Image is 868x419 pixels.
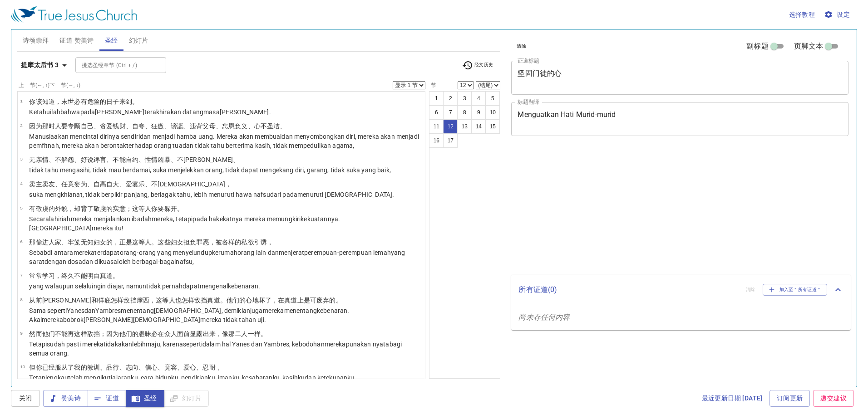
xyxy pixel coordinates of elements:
wg846: 愚昧 [138,330,267,337]
wg1118: 、忘恩负义 [216,122,286,130]
wg434: , tidak suka yang baik [327,166,390,174]
wg1510: orang-orang yang menyelundup [29,249,405,265]
wg2532: tidak pernah [146,283,260,290]
wg3446: ，却 [68,205,183,212]
span: 递交建议 [820,393,847,404]
p: 有 [29,204,422,213]
wg1922: kebenaran [228,283,261,290]
button: 赞美诗 [43,390,88,407]
span: 赞美诗 [50,393,81,404]
wg3842: ingin diajar [92,283,260,290]
wg1939: , [192,258,194,265]
button: 清除 [511,41,532,52]
wg989: , mereka akan berontak [59,142,355,149]
wg2078: akan datang [167,108,271,116]
button: 17 [443,133,458,148]
span: 圣经 [105,35,118,46]
wg4164: nafsu [176,258,194,265]
p: 因为 [29,122,422,131]
wg2532: Yambres [29,307,349,323]
wg3368: dapat [182,283,260,290]
wg1410: mengenal [200,283,261,290]
wg436: [DEMOGRAPHIC_DATA] [29,307,349,323]
wg3450: 教训 [87,364,222,371]
button: 13 [457,119,472,134]
wg26: dan ketekunanku [305,374,356,381]
wg2150: 的外貌 [49,205,183,212]
wg71: oleh berbagai-bagai [119,258,194,265]
wg4273: , tidak berpikir panjang [83,191,395,198]
button: 选择教程 [785,6,819,23]
button: 证道 [88,390,126,407]
wg665: mereka itu [92,224,124,232]
button: 3 [457,91,472,106]
p: 你该知道 [29,97,271,106]
wg1526: 这等人 [132,239,273,246]
button: 10 [485,105,500,120]
wg436: 真道 [207,297,342,304]
p: Manusia [29,132,422,150]
wg786: 、好说谗言 [74,156,239,163]
textarea: Menguatkan Hati Murid-murid [518,110,842,127]
span: 证道 赞美诗 [59,35,94,46]
wg5187: 、爱宴乐 [119,180,232,188]
wg5613: 。 [261,330,267,337]
button: 15 [485,119,500,134]
wg72: 、志向 [119,364,222,371]
wg5366: . Mereka akan membual [29,133,419,149]
input: Type Bible Reference [78,60,148,70]
button: 加入至＂所有证道＂ [763,284,828,296]
wg225: 。 [113,272,119,279]
wg2540: [PERSON_NAME] [220,108,271,116]
wg1063: seperti [29,341,402,357]
wg3956: . [67,350,69,357]
wg444: 要 [61,122,286,130]
a: 最近更新日期 [DATE] [698,390,766,407]
p: 然而 [29,329,422,338]
button: 圣经 [126,390,164,407]
button: 9 [471,105,486,120]
span: 证道 [95,393,119,404]
wg193: , garang [304,166,391,174]
wg1764: 。 [132,98,138,105]
wg4286: 、信心 [138,364,222,371]
wg884: , tidak mempedulikan agama [270,142,354,149]
wg4298: tidak [29,341,402,357]
p: tidak tahu mengasihi [29,166,390,175]
wg193: 、性情凶暴 [138,156,239,163]
b: 提摩太后书 3 [21,59,59,71]
wg2192: lahiriah [29,215,340,232]
wg4102: 、宽容 [158,364,222,371]
wg786: , suka menjelekkan orang [150,166,390,174]
wg1744: ke [29,249,405,265]
button: 设定 [822,6,853,23]
wg1565: 一样 [248,330,267,337]
span: 圣经 [133,393,157,404]
wg1537: mereka [29,249,405,265]
wg5187: , lebih menuruti hawa nafsu [191,191,395,198]
wg1063: 那时人 [42,122,286,130]
wg5158: Yanes [29,307,349,323]
wg3779: 敌挡 [194,297,342,304]
span: 8 [20,297,22,302]
div: 所有证道(0)清除加入至＂所有证道＂ [511,275,851,305]
wg1097: ，末 [55,98,138,105]
wg5130: 。这些妇女担负 [151,239,273,246]
wg96: . [264,316,266,323]
wg2228: menuruti [DEMOGRAPHIC_DATA] [297,191,394,198]
a: 递交建议 [813,390,854,407]
wg720: 敬虔的实意 [94,205,183,212]
wg3754: pada [80,108,271,116]
wg2250: 必有危险的 [74,98,138,105]
wg545: terhadap orang tua [126,142,354,149]
label: 节 [429,83,436,88]
wg4312: , berlagak tahu [148,191,394,198]
button: 2 [443,91,458,106]
wg2532: 怎样 [182,297,342,304]
wg3756: 再 [68,330,267,337]
button: 7 [443,105,458,120]
wg865: 、 [233,156,239,163]
wg4286: , imanku [215,374,356,381]
wg5281: ， [216,364,222,371]
wg1764: masa [203,108,271,116]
